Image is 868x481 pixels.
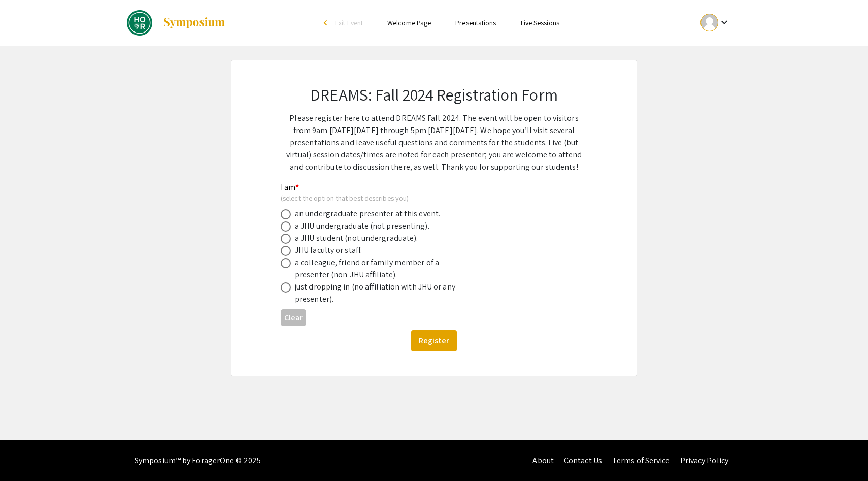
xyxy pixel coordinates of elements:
div: (select the option that best describes you) [281,194,571,203]
a: Contact Us [564,455,602,466]
div: an undergraduate presenter at this event. [295,208,440,220]
div: arrow_back_ios [324,20,330,26]
mat-label: I am [281,182,299,193]
a: Presentations [455,18,496,27]
a: Live Sessions [521,18,559,27]
img: Symposium by ForagerOne [162,17,226,29]
a: Privacy Policy [680,455,728,466]
a: Welcome Page [387,18,431,27]
a: About [532,455,554,466]
mat-icon: Expand account dropdown [718,16,730,28]
div: Symposium™ by ForagerOne © 2025 [135,440,261,481]
button: Register [411,330,457,351]
div: just dropping in (no affiliation with JHU or any presenter). [295,281,473,305]
div: a JHU student (not undergraduate). [295,232,418,244]
div: a JHU undergraduate (not presenting). [295,220,429,232]
iframe: Chat [8,435,43,473]
button: Clear [281,309,306,326]
span: Exit Event [335,18,363,27]
a: DREAMS: Fall 2024 [127,10,226,36]
img: DREAMS: Fall 2024 [127,10,152,36]
div: JHU faculty or staff. [295,244,362,256]
a: Terms of Service [612,455,670,466]
button: Expand account dropdown [690,11,741,34]
h2: DREAMS: Fall 2024 Registration Form [281,85,587,104]
p: Please register here to attend DREAMS Fall 2024. The event will be open to visitors from 9am [DAT... [281,112,587,173]
div: a colleague, friend or family member of a presenter (non-JHU affiliate). [295,256,473,281]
